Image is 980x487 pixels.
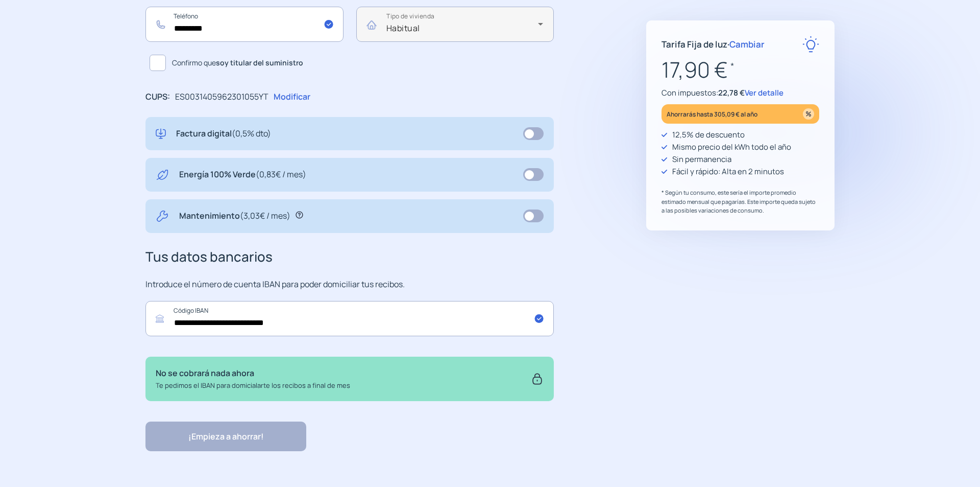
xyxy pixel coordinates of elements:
[232,128,271,139] span: (0,5% dto)
[672,153,731,166] p: Sin permanencia
[176,127,271,141] p: Factura digital
[661,87,819,99] p: Con impuestos:
[386,12,434,21] mat-label: Tipo de vivienda
[145,90,170,104] p: CUPS:
[667,108,757,120] p: Ahorrarás hasta 305,09 € al año
[661,53,819,87] p: 17,90 €
[156,210,169,223] img: tool.svg
[672,129,745,141] p: 12,5% de descuento
[803,108,814,120] img: percentage_icon.svg
[179,168,306,181] p: Energía 100% Verde
[802,36,819,53] img: rate-E.svg
[216,58,303,67] b: soy titular del suministro
[718,87,745,98] span: 22,78 €
[172,57,303,68] span: Confirmo que
[156,380,350,391] p: Te pedimos el IBAN para domicialarte los recibos a final de mes
[145,246,554,268] h3: Tus datos bancarios
[386,22,420,34] span: Habitual
[156,168,169,181] img: energy-green.svg
[672,141,791,153] p: Mismo precio del kWh todo el año
[179,210,290,223] p: Mantenimiento
[256,169,306,180] span: (0,83€ / mes)
[145,278,554,291] p: Introduce el número de cuenta IBAN para poder domiciliar tus recibos.
[274,90,310,104] p: Modificar
[729,38,765,50] span: Cambiar
[672,166,784,178] p: Fácil y rápido: Alta en 2 minutos
[661,37,765,51] p: Tarifa Fija de luz ·
[156,127,166,141] img: digital-invoice.svg
[156,367,350,380] p: No se cobrará nada ahora
[175,90,268,104] p: ES0031405962301055YT
[531,367,544,390] img: secure.svg
[661,188,819,215] p: * Según tu consumo, este sería el importe promedio estimado mensual que pagarías. Este importe qu...
[240,210,290,221] span: (3,03€ / mes)
[745,87,783,98] span: Ver detalle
